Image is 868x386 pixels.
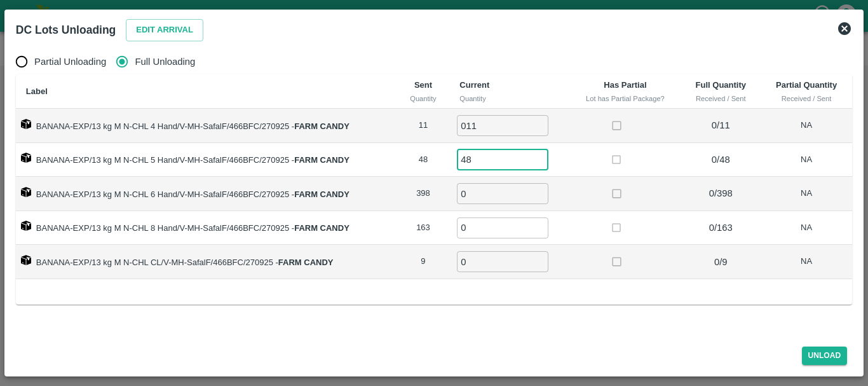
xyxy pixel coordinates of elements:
p: 0 / 9 [686,255,756,269]
input: 0 [457,251,548,272]
td: NA [761,211,852,245]
td: 48 [397,143,450,177]
td: 9 [397,245,450,279]
b: Full Quantity [696,80,746,90]
b: Sent [414,80,432,90]
div: Quantity [459,93,559,104]
span: Partial Unloading [34,55,106,69]
p: 0 / 48 [686,153,756,167]
b: Has Partial [604,80,646,90]
b: Current [459,80,489,90]
img: box [21,187,31,197]
img: box [21,255,31,265]
p: 0 / 398 [686,186,756,200]
strong: FARM CANDY [278,258,334,267]
td: BANANA-EXP/13 kg M N-CHL 4 Hand/V-MH-SafalF/466BFC/270925 - [16,109,397,143]
td: BANANA-EXP/13 kg M N-CHL CL/V-MH-SafalF/466BFC/270925 - [16,245,397,279]
b: DC Lots Unloading [16,24,116,36]
div: Received / Sent [771,93,842,104]
strong: FARM CANDY [294,121,349,131]
td: NA [761,245,852,279]
input: 0 [457,115,548,136]
div: Received / Sent [691,93,750,104]
strong: FARM CANDY [294,190,349,199]
strong: FARM CANDY [294,155,349,165]
div: Lot has Partial Package? [580,93,670,104]
img: box [21,153,31,163]
td: BANANA-EXP/13 kg M N-CHL 5 Hand/V-MH-SafalF/466BFC/270925 - [16,143,397,177]
button: Edit Arrival [126,19,203,41]
input: 0 [457,217,548,238]
p: 0 / 11 [686,118,756,132]
span: Full Unloading [135,55,195,69]
td: BANANA-EXP/13 kg M N-CHL 6 Hand/V-MH-SafalF/466BFC/270925 - [16,177,397,211]
td: 163 [397,211,450,245]
td: NA [761,109,852,143]
b: Label [26,86,48,96]
td: 398 [397,177,450,211]
p: 0 / 163 [686,221,756,235]
img: box [21,221,31,231]
td: 11 [397,109,450,143]
td: NA [761,177,852,211]
td: NA [761,143,852,177]
b: Partial Quantity [776,80,837,90]
button: Unload [802,347,848,365]
strong: FARM CANDY [294,223,349,233]
img: box [21,119,31,129]
td: BANANA-EXP/13 kg M N-CHL 8 Hand/V-MH-SafalF/466BFC/270925 - [16,211,397,245]
div: Quantity [407,93,440,104]
input: 0 [457,183,548,204]
input: 0 [457,149,548,170]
